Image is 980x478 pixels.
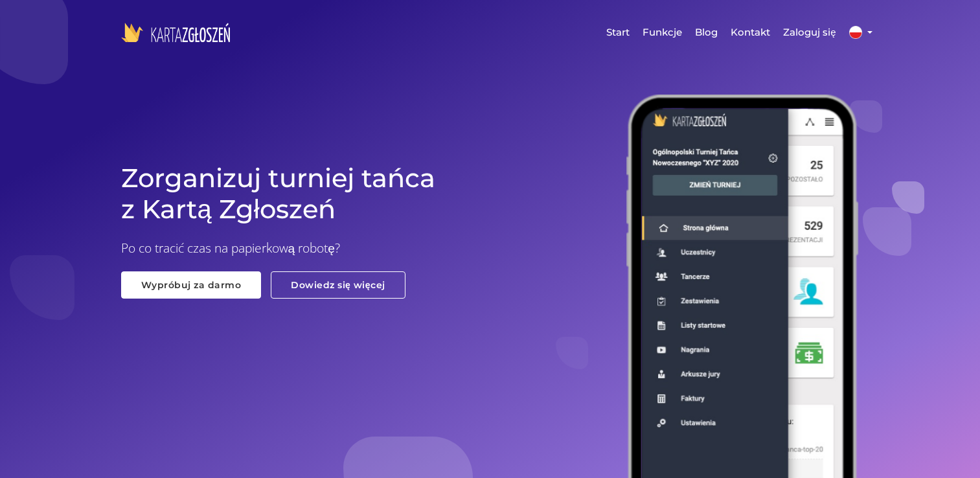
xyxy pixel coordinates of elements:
h1: Zorganizuj turniej tańca z Kartą Zgłoszeń [121,163,607,225]
a: Funkcje [636,13,689,52]
p: Po co tracić czas na papierkową robotę? [121,225,607,272]
a: Wypróbuj za darmo [121,271,262,299]
a: Zaloguj się [777,13,842,52]
img: logo [121,23,231,42]
a: Blog [689,13,724,52]
img: language pl [849,26,862,39]
a: Start [600,13,636,52]
a: Dowiedz się więcej [271,271,405,299]
a: Kontakt [724,13,777,52]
